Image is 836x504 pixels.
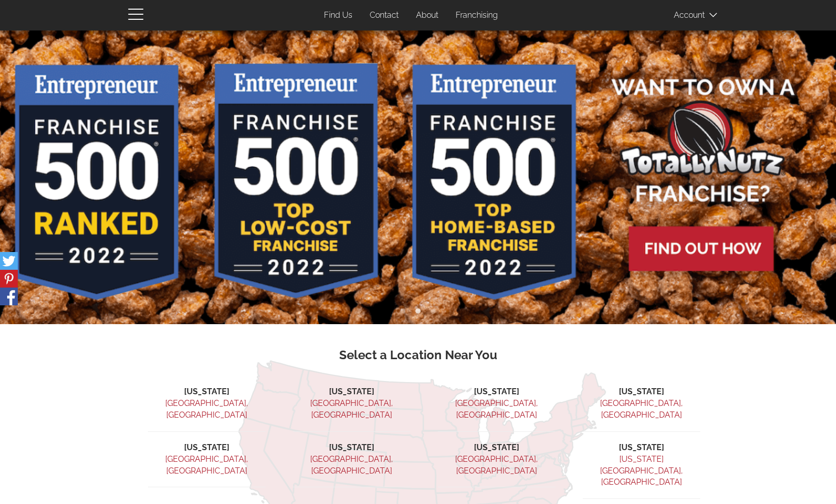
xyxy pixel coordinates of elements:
a: Franchising [448,6,505,25]
li: [US_STATE] [148,386,265,398]
a: Find Us [316,6,360,25]
button: 3 of 3 [428,306,438,317]
li: [US_STATE] [293,442,410,454]
a: [GEOGRAPHIC_DATA], [GEOGRAPHIC_DATA] [165,454,248,476]
li: [US_STATE] [583,442,700,454]
a: [GEOGRAPHIC_DATA], [GEOGRAPHIC_DATA] [310,454,393,476]
a: [GEOGRAPHIC_DATA], [GEOGRAPHIC_DATA] [165,398,248,420]
a: [GEOGRAPHIC_DATA], [GEOGRAPHIC_DATA] [455,454,538,476]
li: [US_STATE] [148,442,265,454]
a: Contact [362,6,406,25]
h3: Select a Location Near You [136,349,700,362]
a: [GEOGRAPHIC_DATA], [GEOGRAPHIC_DATA] [310,398,393,420]
li: [US_STATE] [438,442,555,454]
li: [US_STATE] [438,386,555,398]
a: [GEOGRAPHIC_DATA], [GEOGRAPHIC_DATA] [455,398,538,420]
button: 1 of 3 [398,306,408,317]
li: [US_STATE] [583,386,700,398]
button: 2 of 3 [413,306,423,317]
a: About [408,6,446,25]
a: [US_STATE][GEOGRAPHIC_DATA], [GEOGRAPHIC_DATA] [600,454,683,487]
a: [GEOGRAPHIC_DATA], [GEOGRAPHIC_DATA] [600,398,683,420]
li: [US_STATE] [293,386,410,398]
